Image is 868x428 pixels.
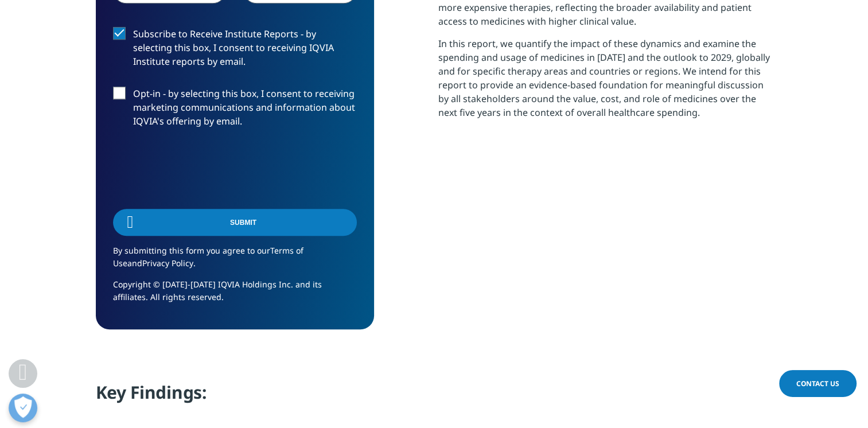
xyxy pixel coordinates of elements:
button: Open Preferences [9,394,37,422]
p: By submitting this form you agree to our and . [113,244,357,278]
input: Submit [113,209,357,236]
h4: Key Findings: [96,381,773,413]
label: Subscribe to Receive Institute Reports - by selecting this box, I consent to receiving IQVIA Inst... [113,27,357,75]
p: In this report, we quantify the impact of these dynamics and examine the spending and usage of me... [438,37,773,128]
a: Contact Us [779,370,857,397]
span: Contact Us [796,379,839,388]
iframe: reCAPTCHA [113,146,287,191]
a: Privacy Policy [142,258,193,269]
p: Copyright © [DATE]-[DATE] IQVIA Holdings Inc. and its affiliates. All rights reserved. [113,278,357,312]
label: Opt-in - by selecting this box, I consent to receiving marketing communications and information a... [113,87,357,134]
